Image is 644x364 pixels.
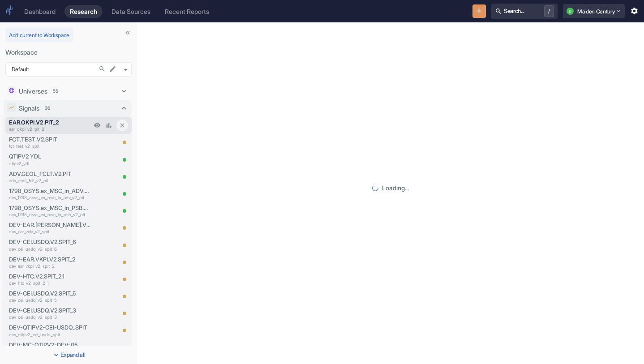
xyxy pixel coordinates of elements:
[9,118,91,133] a: EAR.OKPI.V2.PIT_2ear_okpi_v2_pit_2
[491,4,558,19] button: Search.../
[9,152,91,167] a: QTIPV2 YDLqtipv2_ydl
[159,5,215,18] a: Recent Reports
[9,204,91,212] p: 1798_QSYS.ex_MSC_in_PSB.V2.PIT
[19,86,47,96] p: Universes
[4,100,132,116] div: Signals36
[9,135,115,144] p: FCT.TEST.V2.SPIT
[9,170,91,178] p: ADV.GEOL_FCLT.V2.PIT
[9,187,91,201] a: 1798_QSYS.ex_MSC_in_ADV.V2.PITdev_1798_qsys_ex_msc_in_adv_v2_pit
[24,8,56,15] div: Dashboard
[9,126,91,133] p: ear_okpi_v2_pit_2
[9,204,91,218] a: 1798_QSYS.ex_MSC_in_PSB.V2.PITdev_1798_qsys_ex_msc_in_psb_v2_pit
[122,27,133,39] button: Collapse Sidebar
[70,8,97,15] div: Research
[42,105,53,111] span: 36
[116,120,128,131] button: Close item
[5,47,132,57] p: Workspace
[5,28,73,42] button: Add current to Workspace
[9,152,91,161] p: QTIPV2 YDL
[9,314,91,321] p: dev_cei_usdq_v2_spit_3
[563,4,625,18] button: UMaiden Century
[165,8,209,15] div: Recent Reports
[9,238,91,252] a: DEV-CEI.USDQ.V2.SPIT_6dev_cei_usdq_v2_spit_6
[9,289,91,298] p: DEV-CEI.USDQ.V2.SPIT_5
[91,120,103,131] a: View Preview
[9,297,91,304] p: dev_cei_usdq_v2_spit_5
[50,88,61,94] span: 55
[9,272,91,287] a: DEV-HTC.V2.SPIT_2.1dev_htc_v2_spit_2_1
[9,135,115,150] a: FCT.TEST.V2.SPITfct_test_v2_spit
[382,183,409,193] p: Loading...
[9,118,91,127] p: EAR.OKPI.V2.PIT_2
[9,306,91,321] a: DEV-CEI.USDQ.V2.SPIT_3dev_cei_usdq_v2_spit_3
[472,4,486,18] button: New Resource
[9,170,91,184] a: ADV.GEOL_FCLT.V2.PITadv_geol_fclt_v2_pit
[9,221,91,229] p: DEV-EAR.[PERSON_NAME].V2.SPIT
[9,160,91,167] p: qtipv2_ydl
[9,272,91,281] p: DEV-HTC.V2.SPIT_2.1
[9,194,91,201] p: dev_1798_qsys_ex_msc_in_adv_v2_pit
[9,255,91,264] p: DEV-EAR.VKPI.V2.SPIT_2
[107,63,119,75] button: edit
[9,280,91,287] p: dev_htc_v2_spit_2_1
[64,5,103,18] a: Research
[96,63,108,75] button: Search in Workspace...
[9,331,91,338] p: dev_qtipv2_cei_usdq_spit
[9,306,91,315] p: DEV-CEI.USDQ.V2.SPIT_3
[9,289,91,304] a: DEV-CEI.USDQ.V2.SPIT_5dev_cei_usdq_v2_spit_5
[9,143,115,150] p: fct_test_v2_spit
[106,5,156,18] a: Data Sources
[9,187,91,195] p: 1798_QSYS.ex_MSC_in_ADV.V2.PIT
[9,341,91,355] a: DEV-MC-QTIPV2-DEV-05dev_mc_qtipv2_dev_05
[9,263,91,270] p: dev_ear_vkpi_v2_spit_2
[9,228,91,235] p: dev_ear_vela_v2_spit
[9,341,91,349] p: DEV-MC-QTIPV2-DEV-05
[9,323,91,338] a: DEV-QTIPV2-CEI-USDQ_SPITdev_qtipv2_cei_usdq_spit
[9,255,91,270] a: DEV-EAR.VKPI.V2.SPIT_2dev_ear_vkpi_v2_spit_2
[9,238,91,246] p: DEV-CEI.USDQ.V2.SPIT_6
[9,177,91,184] p: adv_geol_fclt_v2_pit
[119,122,126,129] svg: Close item
[2,348,135,362] button: Expand all
[9,211,91,218] p: dev_1798_qsys_ex_msc_in_psb_v2_pit
[567,8,574,15] div: U
[4,83,132,99] div: Universes55
[112,8,150,15] div: Data Sources
[19,5,61,18] a: Dashboard
[19,103,39,113] p: Signals
[9,221,91,235] a: DEV-EAR.[PERSON_NAME].V2.SPITdev_ear_vela_v2_spit
[9,323,91,332] p: DEV-QTIPV2-CEI-USDQ_SPIT
[103,120,115,131] a: View Analysis
[5,62,132,77] div: Default
[9,246,91,253] p: dev_cei_usdq_v2_spit_6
